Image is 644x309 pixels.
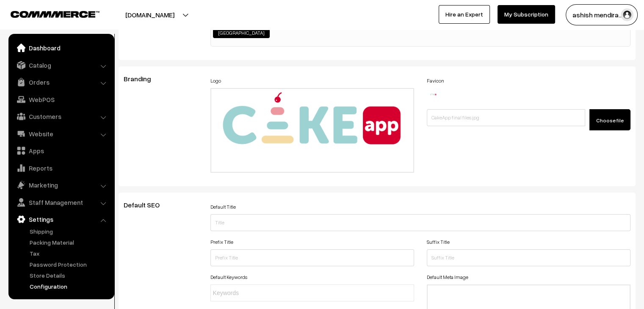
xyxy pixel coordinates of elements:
img: COMMMERCE [11,11,100,17]
button: [DOMAIN_NAME] [96,4,204,25]
a: Catalog [11,58,111,73]
img: 17583530801161CakeApp-final-files.jpg [427,88,439,101]
label: Logo [210,77,221,85]
input: Prefix Title [210,249,414,266]
a: Packing Material [28,238,111,247]
label: Favicon [427,77,444,85]
label: Prefix Title [210,238,233,246]
a: Settings [11,212,111,227]
label: Suffix Title [427,238,450,246]
li: India [213,28,270,38]
a: Customers [11,109,111,124]
a: COMMMERCE [11,8,85,19]
a: Hire an Expert [439,5,490,24]
a: Reports [11,160,111,176]
span: Branding [124,74,161,83]
button: ashish mendira… [566,4,638,25]
a: Orders [11,74,111,90]
a: Shipping [28,227,111,236]
a: Apps [11,143,111,158]
a: Dashboard [11,40,111,55]
img: user [621,8,633,21]
input: CakeApp final files.jpg [427,109,585,126]
input: Suffix Title [427,249,630,266]
a: WebPOS [11,92,111,107]
span: Default SEO [124,201,170,209]
a: Website [11,126,111,141]
a: Configuration [28,282,111,291]
input: Keywords [213,289,287,298]
a: Staff Management [11,195,111,210]
a: Tax [28,249,111,258]
a: Marketing [11,177,111,193]
a: My Subscription [498,5,555,24]
label: Default Meta Image [427,273,468,281]
label: Default Title [210,203,236,211]
span: Choose file [596,117,624,124]
a: Store Details [28,271,111,280]
input: Title [210,214,631,231]
label: Default Keywords [210,273,247,281]
a: Password Protection [28,260,111,269]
